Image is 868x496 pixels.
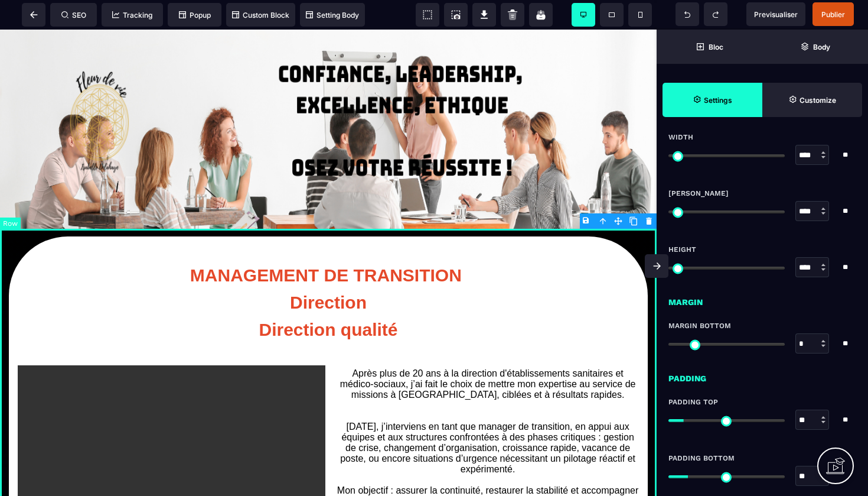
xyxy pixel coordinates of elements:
[190,236,466,310] b: MANAGEMENT DE TRANSITION Direction Direction qualité
[657,365,868,385] div: Padding
[657,289,868,309] div: Margin
[709,43,723,51] strong: Bloc
[668,397,718,407] span: Padding Top
[657,30,762,64] span: Open Blocks
[179,11,211,20] span: Popup
[668,132,693,142] span: Width
[704,96,732,105] strong: Settings
[821,10,845,19] span: Publier
[668,245,696,254] span: Height
[416,3,439,27] span: View components
[813,43,830,51] strong: Body
[444,3,468,27] span: Screenshot
[306,11,359,20] span: Setting Body
[668,321,731,330] span: Margin Bottom
[746,2,805,26] span: Preview
[668,453,735,463] span: Padding Bottom
[668,189,729,198] span: [PERSON_NAME]
[800,96,836,105] strong: Customize
[754,10,798,19] span: Previsualiser
[663,83,762,117] span: Settings
[61,11,86,20] span: SEO
[762,83,862,117] span: Open Style Manager
[762,30,868,64] span: Open Layer Manager
[112,11,152,20] span: Tracking
[232,11,289,20] span: Custom Block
